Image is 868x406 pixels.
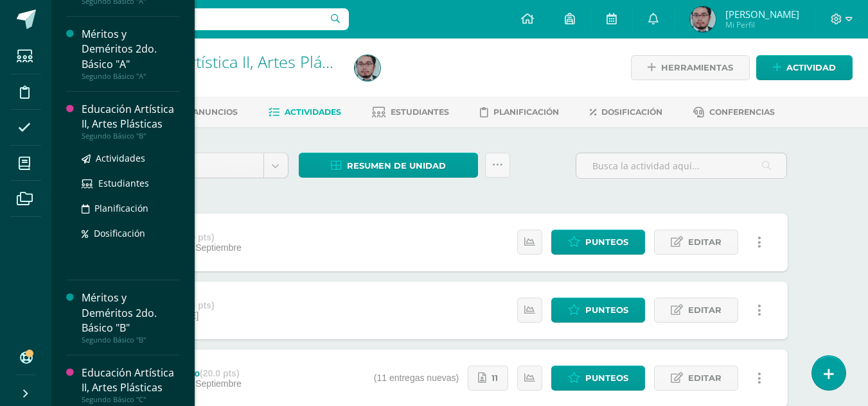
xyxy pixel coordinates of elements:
a: Méritos y Deméritos 2do. Básico "B"Segundo Básico "B" [82,291,179,344]
span: Herramientas [661,56,733,80]
input: Busca un usuario... [60,8,349,30]
a: Estudiantes [372,102,449,123]
input: Busca la actividad aquí... [576,153,786,178]
a: Méritos y Deméritos 2do. Básico "A"Segundo Básico "A" [82,27,179,80]
a: Actividad [756,55,853,80]
h1: Educación Artística II, Artes Plásticas [100,53,339,71]
span: Mi Perfil [725,19,799,30]
span: Estudiantes [98,177,149,189]
a: Actividades [82,151,179,165]
div: Segundo Básico "B" [82,131,179,140]
div: Tercero Básico 'A' [100,71,339,83]
a: Educación Artística II, Artes PlásticasSegundo Básico "C" [82,366,179,404]
span: Punteos [585,298,628,322]
span: Editar [688,298,722,322]
span: Actividad [786,56,836,80]
span: Unidad 4 [143,153,254,178]
span: Dosificación [601,107,662,117]
span: 27 de Septiembre [170,242,242,253]
span: Estudiantes [391,107,449,117]
a: Dosificación [590,102,662,123]
span: [PERSON_NAME] [725,8,799,21]
a: Punteos [551,230,645,255]
div: Educación Artística II, Artes Plásticas [82,102,179,131]
strong: (20.0 pts) [200,368,239,378]
span: Editar [688,366,722,390]
a: 11 [468,366,508,391]
span: Resumen de unidad [347,154,446,178]
div: Méritos y Deméritos 2do. Básico "B" [82,291,179,335]
a: Punteos [551,298,645,323]
span: 12 de Septiembre [170,378,242,389]
a: Anuncios [175,102,238,123]
a: Planificación [480,102,559,123]
span: Dosificación [94,227,145,239]
a: Estudiantes [82,176,179,190]
span: Conferencias [709,107,775,117]
div: Segundo Básico "B" [82,335,179,344]
a: Unidad 4 [133,153,288,178]
a: Herramientas [631,55,750,80]
span: Planificación [493,107,559,117]
img: c79a8ee83a32926c67f9bb364e6b58c4.png [690,6,716,32]
span: Punteos [585,230,628,254]
img: c79a8ee83a32926c67f9bb364e6b58c4.png [355,55,380,81]
span: Anuncios [193,107,238,117]
a: Actividades [269,102,341,123]
span: Punteos [585,366,628,390]
a: Dosificación [82,226,179,241]
a: Educación Artística II, Artes Plásticas [100,51,362,72]
span: Planificación [94,202,148,214]
span: Editar [688,230,722,254]
div: Segundo Básico "A" [82,72,179,81]
span: 11 [492,366,498,390]
a: Conferencias [693,102,775,123]
span: Actividades [285,107,341,117]
a: Resumen de unidad [299,153,478,178]
div: Segundo Básico "C" [82,395,179,404]
div: Educación Artística II, Artes Plásticas [82,366,179,395]
div: Méritos y Deméritos 2do. Básico "A" [82,27,179,71]
a: Planificación [82,201,179,216]
a: Punteos [551,366,645,391]
a: Educación Artística II, Artes PlásticasSegundo Básico "B" [82,102,179,140]
span: Actividades [96,152,145,164]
